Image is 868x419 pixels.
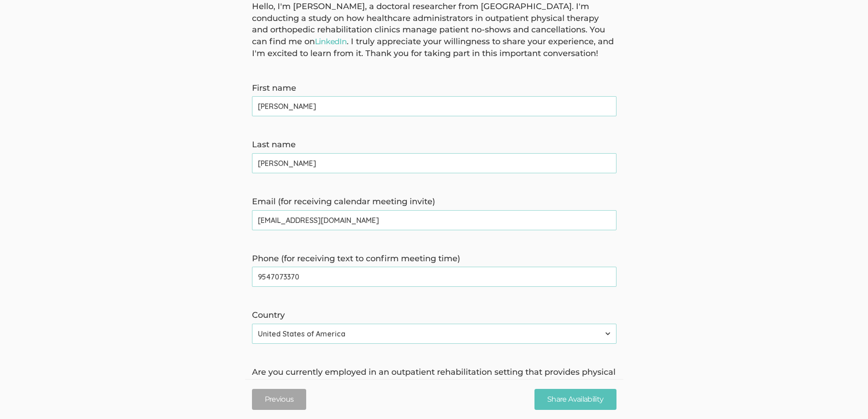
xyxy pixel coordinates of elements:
[252,367,616,390] label: Are you currently employed in an outpatient rehabilitation setting that provides physical therapy...
[252,139,616,151] label: Last name
[252,196,616,208] label: Email (for receiving calendar meeting invite)
[252,310,616,321] label: Country
[252,253,616,265] label: Phone (for receiving text to confirm meeting time)
[315,37,347,46] a: LinkedIn
[252,83,616,94] label: First name
[245,1,623,60] div: Hello, I'm [PERSON_NAME], a doctoral researcher from [GEOGRAPHIC_DATA]. I'm conducting a study on...
[252,388,307,410] button: Previous
[534,388,616,410] input: Share Availability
